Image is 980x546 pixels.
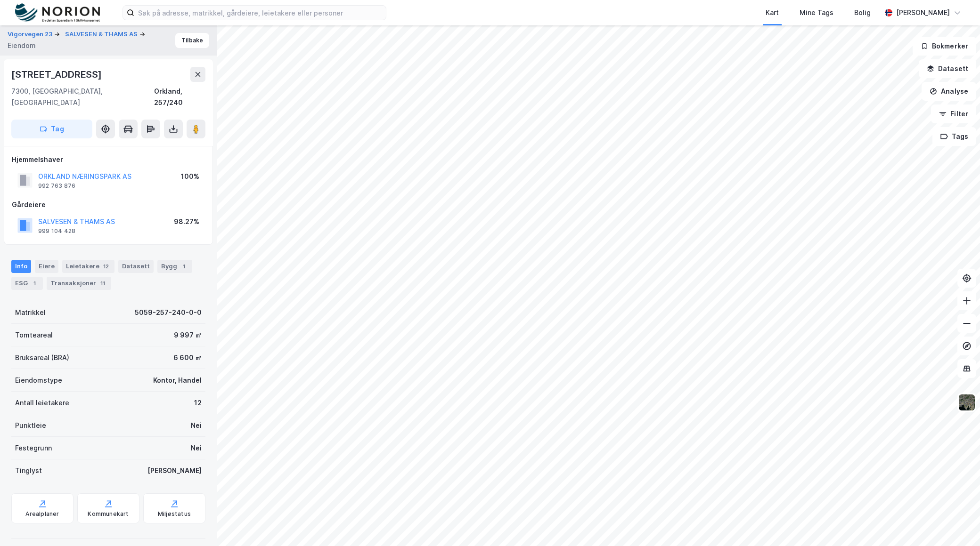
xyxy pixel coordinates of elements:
[12,199,205,210] div: Gårdeiere
[147,465,202,476] div: [PERSON_NAME]
[800,7,833,18] div: Mine Tags
[179,262,188,271] div: 1
[118,260,154,273] div: Datasett
[174,216,199,227] div: 98.27%
[932,127,976,146] button: Tags
[191,420,202,431] div: Nei
[173,352,202,363] div: 6 600 ㎡
[30,279,39,288] div: 1
[174,329,202,341] div: 9 997 ㎡
[11,120,92,138] button: Tag
[35,260,58,273] div: Eiere
[134,6,386,20] input: Søk på adresse, matrikkel, gårdeiere, leietakere eller personer
[15,375,62,386] div: Eiendomstype
[896,7,950,18] div: [PERSON_NAME]
[15,465,42,476] div: Tinglyst
[157,260,192,273] div: Bygg
[11,86,154,108] div: 7300, [GEOGRAPHIC_DATA], [GEOGRAPHIC_DATA]
[101,262,111,271] div: 12
[88,510,129,518] div: Kommunekart
[98,279,107,288] div: 11
[158,510,191,518] div: Miljøstatus
[8,30,54,39] button: Vigorvegen 23
[15,420,46,431] div: Punktleie
[135,307,202,318] div: 5059-257-240-0-0
[958,393,976,411] img: 9k=
[154,86,205,108] div: Orkland, 257/240
[191,442,202,454] div: Nei
[913,37,976,56] button: Bokmerker
[15,307,46,318] div: Matrikkel
[11,260,31,273] div: Info
[922,82,976,101] button: Analyse
[15,329,53,341] div: Tomteareal
[8,40,36,51] div: Eiendom
[47,277,111,290] div: Transaksjoner
[933,501,980,546] iframe: Chat Widget
[15,3,100,23] img: norion-logo.80e7a08dc31c2e691866.png
[931,104,976,123] button: Filter
[15,442,52,454] div: Festegrunn
[15,352,69,363] div: Bruksareal (BRA)
[766,7,779,18] div: Kart
[11,67,104,82] div: [STREET_ADDRESS]
[12,154,205,165] div: Hjemmelshaver
[62,260,114,273] div: Leietakere
[153,375,202,386] div: Kontor, Handel
[11,277,43,290] div: ESG
[15,397,69,409] div: Antall leietakere
[854,7,871,18] div: Bolig
[38,227,75,235] div: 999 104 428
[194,397,202,409] div: 12
[65,30,139,39] button: SALVESEN & THAMS AS
[919,59,976,78] button: Datasett
[933,501,980,546] div: Kontrollprogram for chat
[175,33,209,48] button: Tilbake
[38,182,75,190] div: 992 763 876
[25,510,59,518] div: Arealplaner
[181,171,199,182] div: 100%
